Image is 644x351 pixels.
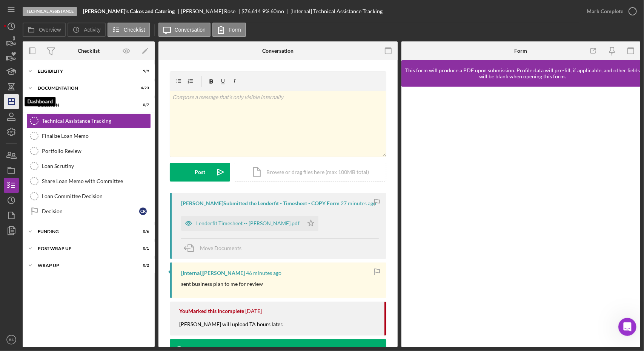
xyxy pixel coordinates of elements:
text: ES [9,338,14,342]
div: Recent messageProfile image for ChristinaRate your conversation[PERSON_NAME]•[DATE] [8,101,143,141]
button: Form [212,23,246,37]
a: Loan Committee Decision [26,189,151,204]
iframe: Lenderfit form [409,94,634,340]
p: Hi [PERSON_NAME] 👋 [15,53,136,79]
span: Move Documents [200,245,241,251]
label: Activity [84,27,100,33]
p: sent business plan to me for review [181,280,263,288]
div: Checklist [78,48,100,54]
div: You Marked this Incomplete [179,308,244,314]
div: Loan Scrutiny [42,163,151,169]
div: 0 / 7 [135,103,149,107]
button: Lenderfit Timesheet -- [PERSON_NAME].pdf [181,216,318,231]
div: Conversation [262,48,294,54]
div: Funding [38,229,130,234]
button: Messages [50,235,100,265]
img: Profile image for Christina [15,119,31,134]
span: Rate your conversation [34,119,95,125]
div: Recent message [15,108,135,116]
div: Post [195,163,205,182]
div: [PERSON_NAME] Rose [181,8,242,14]
span: Search for help [15,152,61,160]
div: Archive a Project [15,197,126,205]
span: Home [17,254,34,259]
a: Technical Assistance Tracking [26,113,151,128]
button: Post [170,163,230,182]
div: Eligibility [38,69,130,73]
iframe: Intercom live chat [618,318,636,336]
div: Mark Complete [587,4,623,19]
a: Share Loan Memo with Committee [26,174,151,189]
button: Mark Complete [579,4,640,19]
div: Archive a Project [11,194,140,208]
time: 2025-09-24 14:06 [246,270,281,276]
div: Pipeline and Forecast View [15,183,126,191]
div: This form will produce a PDF upon submission. Profile data will pre-fill, if applicable, and othe... [405,67,641,79]
div: 9 % [262,8,269,14]
button: ES [4,332,19,347]
div: [PERSON_NAME] Submitted the Lenderfit - Timesheet - COPY Form [181,200,340,206]
div: Update Permissions Settings [11,166,140,180]
a: Portfolio Review [26,143,151,159]
button: Checklist [108,23,150,37]
div: Technical Assistance [23,7,77,16]
div: Finalize Loan Memo [42,133,151,139]
div: C R [139,208,147,215]
div: Profile image for ChristinaRate your conversation[PERSON_NAME]•[DATE] [8,113,143,140]
div: Form [514,48,527,54]
div: 9 / 9 [135,69,149,73]
div: Lenderfit Timesheet -- [PERSON_NAME].pdf [196,220,300,226]
div: 0 / 1 [135,246,149,251]
div: Personal Profile Form [15,211,126,219]
div: [PERSON_NAME] will upload TA hours later. [179,320,291,336]
a: Finalize Loan Memo [26,128,151,143]
label: Conversation [175,27,206,33]
div: 60 mo [271,8,284,14]
div: Update Permissions Settings [15,169,126,177]
img: logo [15,14,27,26]
button: Search for help [11,148,140,163]
div: 4 / 23 [135,86,149,90]
button: Move Documents [181,239,249,258]
div: Decision [42,208,139,214]
div: Pipeline and Forecast View [11,180,140,194]
button: Activity [68,23,105,37]
div: Post Wrap Up [38,246,130,251]
div: Personal Profile Form [11,208,140,222]
a: Loan Scrutiny [26,159,151,174]
div: [Internal] [PERSON_NAME] [181,270,245,276]
div: Documentation [38,86,130,90]
label: Overview [39,27,61,33]
div: [Internal] Technical Assistance Tracking [290,8,383,14]
button: Help [101,235,151,265]
img: Profile image for Christina [109,12,124,27]
span: Messages [63,254,89,259]
div: Portfolio Review [42,148,151,154]
div: Wrap up [38,263,130,268]
div: Loan Committee Decision [42,193,151,199]
b: [PERSON_NAME]'s Cakes and Catering [83,8,175,14]
div: 0 / 6 [135,229,149,234]
div: [PERSON_NAME] [34,127,77,134]
div: Technical Assistance Tracking [42,118,151,124]
button: Overview [23,23,66,37]
time: 2025-09-24 14:25 [341,200,376,206]
time: 2025-09-16 15:25 [245,308,262,314]
div: Close [130,12,143,26]
label: Form [229,27,241,33]
button: Conversation [158,23,211,37]
span: Help [120,254,132,259]
div: Decision [38,103,130,107]
label: Checklist [124,27,145,33]
div: • [DATE] [79,127,100,134]
p: How can we help? [15,79,136,92]
span: $76,614 [242,8,261,14]
div: Share Loan Memo with Committee [42,178,151,184]
div: 0 / 2 [135,263,149,268]
a: DecisionCR [26,204,151,219]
